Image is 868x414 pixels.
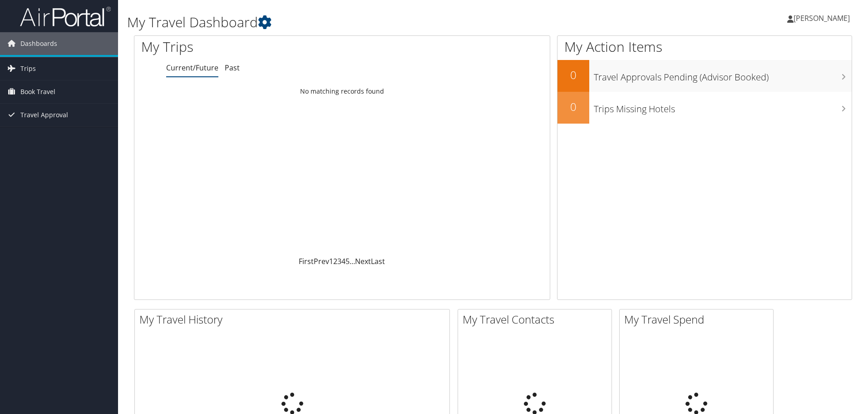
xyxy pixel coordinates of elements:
a: 3 [337,256,341,266]
a: 4 [341,256,345,266]
a: Next [355,256,371,266]
a: Last [371,256,385,266]
img: airportal-logo.png [20,6,111,27]
h2: 0 [557,67,589,83]
a: 5 [345,256,350,266]
h3: Trips Missing Hotels [594,98,852,115]
h1: My Travel Dashboard [127,13,615,32]
span: Dashboards [20,32,57,55]
a: 0Travel Approvals Pending (Advisor Booked) [557,60,852,92]
span: Trips [20,57,36,80]
a: 1 [329,256,333,266]
td: No matching records found [134,83,550,100]
h2: My Travel Contacts [463,312,612,327]
a: First [299,256,314,266]
a: 2 [333,256,337,266]
span: … [350,256,355,266]
span: Travel Approval [20,104,68,126]
span: Book Travel [20,80,55,103]
h2: My Travel Spend [624,312,773,327]
h3: Travel Approvals Pending (Advisor Booked) [594,66,852,84]
span: [PERSON_NAME] [794,13,850,23]
a: Current/Future [166,63,218,73]
a: Prev [314,256,329,266]
h1: My Trips [141,37,370,56]
a: Past [225,63,240,73]
h1: My Action Items [557,37,852,56]
h2: 0 [557,99,589,115]
a: [PERSON_NAME] [787,5,859,32]
h2: My Travel History [139,312,449,327]
a: 0Trips Missing Hotels [557,92,852,124]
